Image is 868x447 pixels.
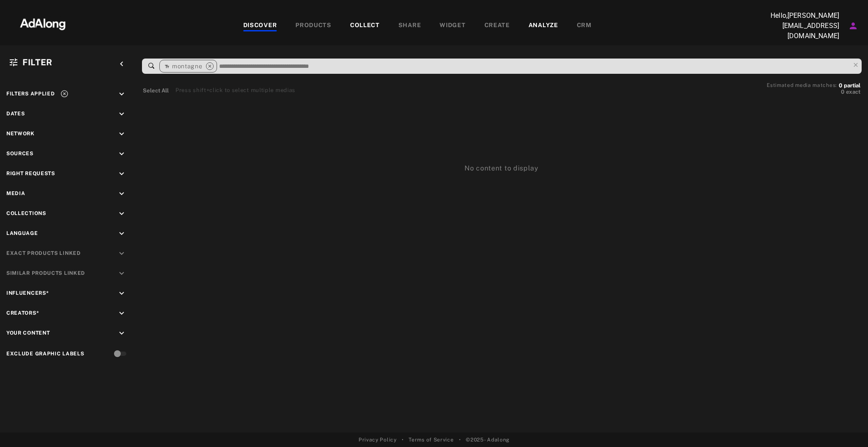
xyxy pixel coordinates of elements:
[484,21,510,31] div: CREATE
[6,91,55,97] span: Filters applied
[839,82,842,89] span: 0
[754,11,839,41] p: Hello, [PERSON_NAME][EMAIL_ADDRESS][DOMAIN_NAME]
[577,21,592,31] div: CRM
[6,350,84,358] div: Exclude Graphic Labels
[6,151,33,156] span: Sources
[141,100,862,173] div: No content to display
[529,21,558,31] div: ANALYZE
[117,229,126,238] i: keyboard_arrow_down
[117,189,126,198] i: keyboard_arrow_down
[6,131,35,137] span: Network
[6,11,80,36] img: 63233d7d88ed69de3c212112c67096b6.png
[22,57,53,67] span: Filter
[440,21,465,31] div: WIDGET
[117,309,126,318] i: keyboard_arrow_down
[117,289,126,298] i: keyboard_arrow_down
[295,21,331,31] div: PRODUCTS
[117,169,126,179] i: keyboard_arrow_down
[117,209,126,218] i: keyboard_arrow_down
[117,89,126,99] i: keyboard_arrow_down
[117,129,126,139] i: keyboard_arrow_down
[398,21,421,31] div: SHARE
[117,109,126,119] i: keyboard_arrow_down
[6,230,38,236] span: Language
[6,330,50,336] span: Your Content
[117,329,126,338] i: keyboard_arrow_down
[841,89,844,95] span: 0
[6,290,49,296] span: Influencers*
[6,190,25,196] span: Media
[350,21,380,31] div: COLLECT
[164,61,203,72] div: montagne
[143,87,169,95] button: Select All
[6,210,46,216] span: Collections
[6,170,55,176] span: Right Requests
[172,63,203,70] span: montagne
[767,88,860,96] button: 0exact
[359,436,397,444] a: Privacy Policy
[243,21,277,31] div: DISCOVER
[117,149,126,159] i: keyboard_arrow_down
[767,82,837,88] span: Estimated media matches:
[846,19,860,33] button: Account settings
[206,62,214,70] i: close
[402,436,404,444] span: •
[6,310,39,316] span: Creators*
[466,436,509,444] span: © 2025 - Adalong
[459,436,461,444] span: •
[409,436,453,444] a: Terms of Service
[175,86,295,95] div: Press shift+click to select multiple medias
[839,84,860,88] button: 0partial
[6,249,129,280] div: This is a premium feature. Please contact us for more information.
[117,59,126,69] i: keyboard_arrow_left
[6,111,25,117] span: Dates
